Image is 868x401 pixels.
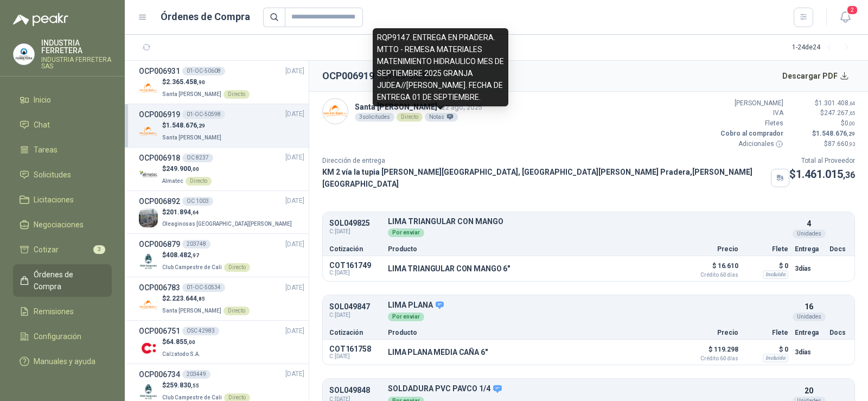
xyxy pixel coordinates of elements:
[285,196,304,206] span: [DATE]
[182,67,225,75] div: 01-OC-50608
[13,326,112,347] a: Configuración
[162,221,292,227] span: Oleaginosas [GEOGRAPHIC_DATA][PERSON_NAME]
[13,239,112,260] a: Cotizar3
[34,144,58,156] span: Tareas
[162,308,221,314] span: Santa [PERSON_NAME]
[790,108,855,118] p: $
[191,383,199,389] span: ,55
[139,122,158,141] img: Company Logo
[13,90,112,110] a: Inicio
[388,348,488,357] p: LIMA PLANA MEDIA CAÑA 6"
[162,77,250,87] p: $
[166,338,195,346] span: 64.855
[329,219,381,227] p: SOL049825
[285,326,304,336] span: [DATE]
[684,272,738,278] span: Crédito 60 días
[718,108,783,118] p: IVA
[162,178,183,184] span: Almatec
[224,263,250,272] div: Directo
[139,152,304,186] a: OCP006918OC 8237[DATE] Company Logo$249.900,00AlmatecDirecto
[388,329,678,336] p: Producto
[13,189,112,210] a: Licitaciones
[139,208,158,227] img: Company Logo
[792,39,855,56] div: 1 - 24 de 24
[139,109,180,120] h3: OCP006919
[34,355,95,367] span: Manuales y ayuda
[684,259,738,278] p: $ 16.610
[162,250,250,260] p: $
[835,8,855,27] button: 2
[329,311,381,320] span: C: [DATE]
[829,246,848,252] p: Docs
[139,238,180,250] h3: OCP006879
[848,120,855,126] span: ,00
[162,351,200,357] span: Calzatodo S.A.
[34,194,74,206] span: Licitaciones
[388,313,424,321] div: Por enviar
[776,65,856,87] button: Descargar PDF
[162,91,221,97] span: Santa [PERSON_NAME]
[425,113,458,122] div: Notas
[388,218,788,226] p: LIMA TRIANGULAR CON MANGO
[162,164,212,174] p: $
[182,370,210,379] div: 203449
[139,65,180,77] h3: OCP006931
[323,99,348,124] img: Company Logo
[162,294,250,304] p: $
[329,329,381,336] p: Cotización
[329,345,381,353] p: COT161758
[139,65,304,99] a: OCP00693101-OC-50608[DATE] Company Logo$2.365.458,90Santa [PERSON_NAME]Directo
[166,165,199,173] span: 249.900
[397,113,423,122] div: Directo
[795,262,823,275] p: 3 días
[848,110,855,116] span: ,65
[829,329,848,336] p: Docs
[329,270,381,276] span: C: [DATE]
[790,129,855,139] p: $
[139,368,180,380] h3: OCP006734
[166,78,205,86] span: 2.365.458
[34,119,50,131] span: Chat
[684,329,738,336] p: Precio
[182,197,213,206] div: OC 1003
[388,384,788,394] p: SOLDADURA PVC PAVCO 1/4
[13,301,112,322] a: Remisiones
[790,98,855,109] p: $
[763,270,788,279] div: Incluido
[139,295,158,314] img: Company Logo
[329,261,381,270] p: COT161749
[139,79,158,98] img: Company Logo
[13,139,112,160] a: Tareas
[373,28,508,106] div: RQP9147. ENTREGA EN PRADERA. MTTO - REMESA MATERIALES MATENIMIENTO HIDRAULICO MES DE SEPTIEMBRE 2...
[848,100,855,106] span: ,64
[41,39,112,54] p: INDUSTRIA FERRETERA
[795,346,823,359] p: 3 días
[139,282,304,316] a: OCP00678301-OC-50534[DATE] Company Logo$2.223.644,85Santa [PERSON_NAME]Directo
[285,283,304,293] span: [DATE]
[197,123,205,129] span: ,29
[718,129,783,139] p: Cobro al comprador
[34,330,81,342] span: Configuración
[322,166,767,190] p: KM 2 vía la tupia [PERSON_NAME][GEOGRAPHIC_DATA], [GEOGRAPHIC_DATA][PERSON_NAME] Pradera , [PERSO...
[139,109,304,143] a: OCP00691901-OC-50598[DATE] Company Logo$1.548.676,29Santa [PERSON_NAME]
[34,305,74,317] span: Remisiones
[828,140,855,148] span: 87.660
[846,5,858,15] span: 2
[745,329,788,336] p: Flete
[329,386,381,394] p: SOL049848
[763,354,788,362] div: Incluido
[139,166,158,184] img: Company Logo
[795,246,823,252] p: Entrega
[139,325,304,359] a: OCP006751OSC 42983[DATE] Company Logo$64.855,00Calzatodo S.A.
[182,240,210,249] div: 203748
[718,118,783,129] p: Fletes
[805,301,813,313] p: 16
[684,356,738,361] span: Crédito 60 días
[329,303,381,311] p: SOL049847
[191,209,199,215] span: ,64
[442,103,482,111] span: 22 ago, 2025
[166,208,199,216] span: 201.894
[285,109,304,119] span: [DATE]
[684,343,738,361] p: $ 119.298
[191,252,199,258] span: ,97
